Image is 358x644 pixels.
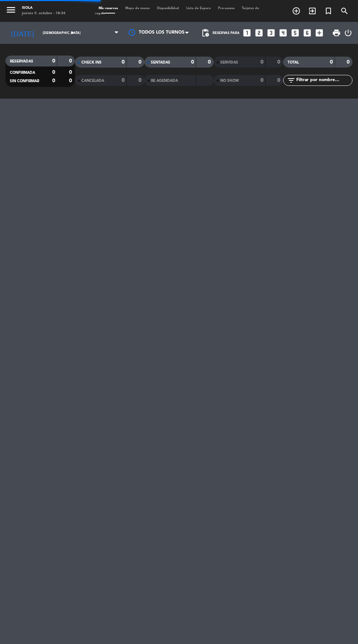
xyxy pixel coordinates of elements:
[330,60,333,65] strong: 0
[277,60,282,65] strong: 0
[122,60,125,65] strong: 0
[5,26,39,40] i: [DATE]
[69,70,73,75] strong: 0
[278,28,288,38] i: looks_4
[260,78,263,83] strong: 0
[302,28,312,38] i: looks_6
[292,7,301,15] i: add_circle_outline
[122,7,153,10] span: Mapa de mesas
[69,58,73,64] strong: 0
[10,60,33,63] span: RESERVADAS
[324,7,333,15] i: turned_in_not
[138,60,143,65] strong: 0
[81,79,104,83] span: CANCELADA
[290,28,300,38] i: looks_5
[347,60,351,65] strong: 0
[5,4,16,17] button: menu
[183,7,214,10] span: Lista de Espera
[22,11,65,16] div: jueves 9. octubre - 18:34
[277,78,282,83] strong: 0
[5,4,16,15] i: menu
[254,28,264,38] i: looks_two
[10,79,39,83] span: SIN CONFIRMAR
[315,28,324,38] i: add_box
[208,60,212,65] strong: 0
[151,61,170,64] span: SENTADAS
[332,28,341,37] span: print
[296,76,352,84] input: Filtrar por nombre...
[52,70,55,75] strong: 0
[138,78,143,83] strong: 0
[191,60,194,65] strong: 0
[153,7,183,10] span: Disponibilidad
[68,28,77,37] i: arrow_drop_down
[260,60,263,65] strong: 0
[81,61,102,64] span: CHECK INS
[220,61,238,64] span: SERVIDAS
[95,7,122,10] span: Mis reservas
[308,7,317,15] i: exit_to_app
[22,5,65,11] div: Isola
[287,76,296,85] i: filter_list
[201,28,210,37] span: pending_actions
[287,61,299,64] span: TOTAL
[242,28,252,38] i: looks_one
[340,7,349,15] i: search
[151,79,178,83] span: RE AGENDADA
[266,28,276,38] i: looks_3
[214,7,238,10] span: Pre-acceso
[10,71,35,75] span: CONFIRMADA
[344,22,353,44] div: LOG OUT
[344,28,353,37] i: power_settings_new
[52,78,55,83] strong: 0
[52,58,55,64] strong: 0
[220,79,239,83] span: NO SHOW
[122,78,125,83] strong: 0
[69,78,73,83] strong: 0
[213,31,240,35] span: Reservas para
